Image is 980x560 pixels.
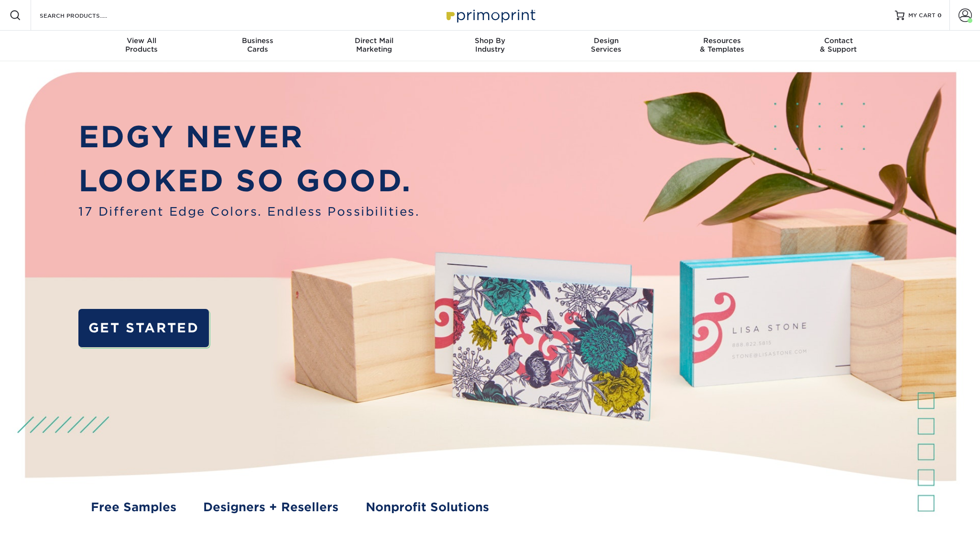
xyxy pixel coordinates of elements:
[316,31,432,61] a: Direct MailMarketing
[432,36,548,54] div: Industry
[200,31,316,61] a: BusinessCards
[203,498,338,516] a: Designers + Resellers
[316,36,432,45] span: Direct Mail
[91,498,176,516] a: Free Samples
[78,309,209,348] a: GET STARTED
[84,36,200,45] span: View All
[432,31,548,61] a: Shop ByIndustry
[908,11,936,20] span: MY CART
[937,12,942,19] span: 0
[664,31,780,61] a: Resources& Templates
[780,36,896,54] div: & Support
[39,10,132,21] input: SEARCH PRODUCTS.....
[664,36,780,54] div: & Templates
[442,5,538,25] img: Primoprint
[432,36,548,45] span: Shop By
[78,115,420,159] p: EDGY NEVER
[78,159,420,203] p: LOOKED SO GOOD.
[548,36,664,45] span: Design
[780,36,896,45] span: Contact
[78,203,420,220] span: 17 Different Edge Colors. Endless Possibilities.
[200,36,316,54] div: Cards
[780,31,896,61] a: Contact& Support
[200,36,316,45] span: Business
[84,31,200,61] a: View AllProducts
[548,31,664,61] a: DesignServices
[316,36,432,54] div: Marketing
[664,36,780,45] span: Resources
[548,36,664,54] div: Services
[84,36,200,54] div: Products
[366,498,489,516] a: Nonprofit Solutions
